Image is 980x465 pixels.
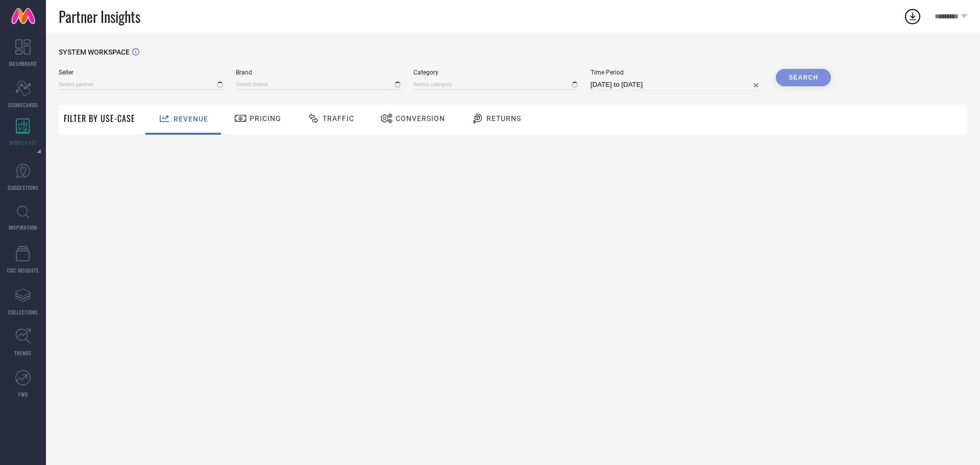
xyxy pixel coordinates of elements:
span: Pricing [250,114,281,123]
span: SUGGESTIONS [8,184,39,191]
div: Open download list [903,7,922,26]
span: Traffic [323,114,354,123]
span: COLLECTIONS [8,308,38,316]
span: TRENDS [14,349,32,357]
span: WORKSPACE [9,139,37,146]
span: Returns [486,114,521,123]
input: Select partner [59,79,223,90]
input: Select brand [236,79,400,90]
span: DASHBOARD [9,60,37,67]
input: Select time period [591,79,763,91]
span: Category [413,69,578,76]
span: Filter By Use-Case [64,112,135,125]
span: Revenue [174,115,208,123]
input: Select category [413,79,578,90]
span: SCORECARDS [8,101,38,109]
span: Partner Insights [59,6,140,27]
span: SYSTEM WORKSPACE [59,48,130,56]
span: CDC INSIGHTS [7,266,39,274]
span: Conversion [396,114,445,123]
span: INSPIRATION [9,224,37,231]
span: FWD [18,390,28,398]
span: Seller [59,69,223,76]
span: Time Period [591,69,763,76]
span: Brand [236,69,400,76]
